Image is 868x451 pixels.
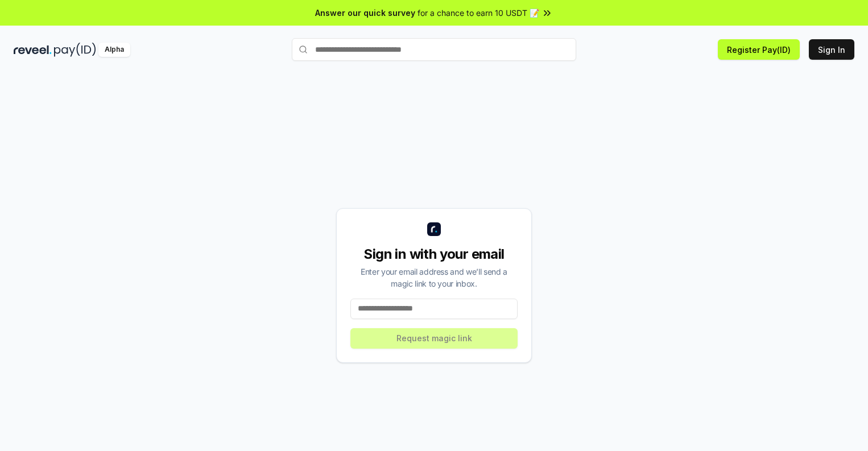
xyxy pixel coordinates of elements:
div: Enter your email address and we’ll send a magic link to your inbox. [350,266,518,289]
img: pay_id [54,43,96,57]
button: Register Pay(ID) [718,39,800,60]
button: Sign In [809,39,854,60]
img: logo_small [427,222,441,236]
img: reveel_dark [14,43,52,57]
span: for a chance to earn 10 USDT 📝 [418,7,539,19]
div: Sign in with your email [350,245,518,263]
span: Answer our quick survey [315,7,415,19]
div: Alpha [98,43,130,57]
